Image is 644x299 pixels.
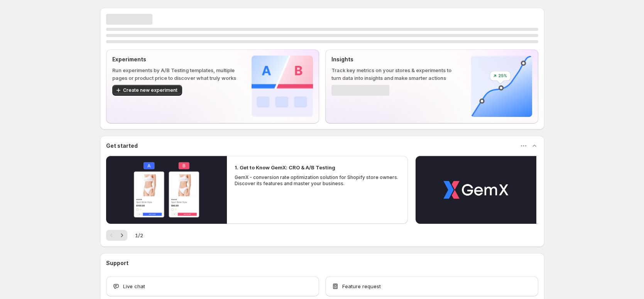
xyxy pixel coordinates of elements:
span: Create new experiment [123,87,177,93]
img: Insights [471,56,532,117]
p: GemX - conversion rate optimization solution for Shopify store owners. Discover its features and ... [235,174,401,187]
span: Live chat [123,282,145,290]
p: Experiments [112,56,239,63]
nav: Pagination [106,230,127,241]
span: Feature request [342,282,381,290]
p: Insights [331,56,458,63]
span: 1 / 2 [135,231,143,239]
img: Experiments [252,56,313,117]
h2: 1. Get to Know GemX: CRO & A/B Testing [235,164,335,171]
p: Track key metrics on your stores & experiments to turn data into insights and make smarter actions [331,66,458,82]
button: Create new experiment [112,85,182,96]
button: Next [117,230,127,241]
button: Play video [416,156,536,224]
h3: Get started [106,142,138,150]
h3: Support [106,259,128,267]
p: Run experiments by A/B Testing templates, multiple pages or product price to discover what truly ... [112,66,239,82]
button: Play video [106,156,227,224]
